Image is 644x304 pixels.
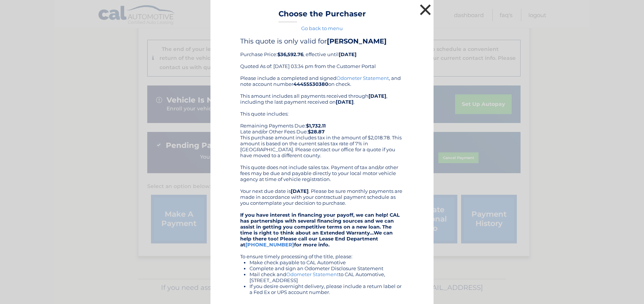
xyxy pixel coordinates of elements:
b: [PERSON_NAME] [327,37,387,45]
div: Purchase Price: , effective until Quoted As of: [DATE] 03:34 pm from the Customer Portal [240,37,404,75]
b: [DATE] [368,93,386,99]
a: [PHONE_NUMBER] [245,242,294,248]
li: If you desire overnight delivery, please include a return label or a Fed Ex or UPS account number. [249,283,404,295]
li: Make check payable to CAL Automotive [249,259,404,265]
button: × [418,2,433,17]
div: This quote includes: Remaining Payments Due: Late and/or Other Fees Due: This purchase amount inc... [240,111,404,158]
b: $1,732.11 [306,123,326,129]
strong: If you have interest in financing your payoff, we can help! CAL has partnerships with several fin... [240,212,400,248]
a: Odometer Statement [337,75,389,81]
b: [DATE] [339,51,357,57]
a: Go back to menu [301,25,343,31]
h4: This quote is only valid for [240,37,404,45]
b: [DATE] [291,188,309,194]
h3: Choose the Purchaser [278,9,366,22]
li: Mail check and to CAL Automotive, [STREET_ADDRESS] [249,271,404,283]
a: Odometer Statement [286,271,339,277]
b: [DATE] [336,99,354,105]
b: $28.87 [308,129,325,135]
li: Complete and sign an Odometer Disclosure Statement [249,265,404,271]
b: $36,592.76 [277,51,303,57]
b: 44455530380 [293,81,328,87]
